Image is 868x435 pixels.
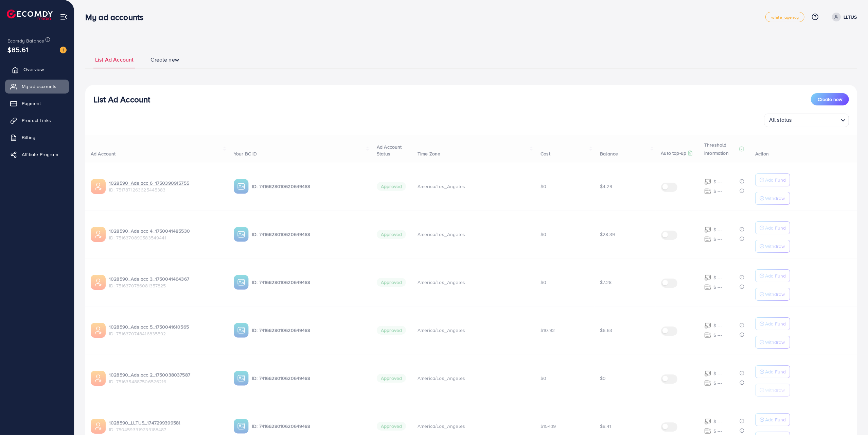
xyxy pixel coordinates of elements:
[23,66,44,73] span: Overview
[818,96,842,103] span: Create new
[5,63,69,76] a: Overview
[22,83,56,90] span: My ad accounts
[765,12,804,22] a: white_agency
[60,47,67,53] img: image
[22,151,58,158] span: Affiliate Program
[7,10,53,20] img: logo
[844,13,857,21] p: LLTUS
[5,80,69,93] a: My ad accounts
[829,13,857,21] a: LLTUS
[7,45,28,54] span: $85.61
[764,114,849,127] div: Search for option
[22,134,35,141] span: Billing
[794,115,838,126] input: Search for option
[839,404,863,430] iframe: Chat
[771,15,799,19] span: white_agency
[93,95,150,104] h3: List Ad Account
[5,114,69,127] a: Product Links
[60,13,68,21] img: menu
[811,93,849,105] button: Create new
[5,131,69,144] a: Billing
[95,56,134,64] span: List Ad Account
[768,115,793,126] span: All status
[22,100,41,107] span: Payment
[150,56,179,64] span: Create new
[7,37,44,44] span: Ecomdy Balance
[22,117,51,124] span: Product Links
[85,12,149,22] h3: My ad accounts
[5,97,69,110] a: Payment
[5,148,69,161] a: Affiliate Program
